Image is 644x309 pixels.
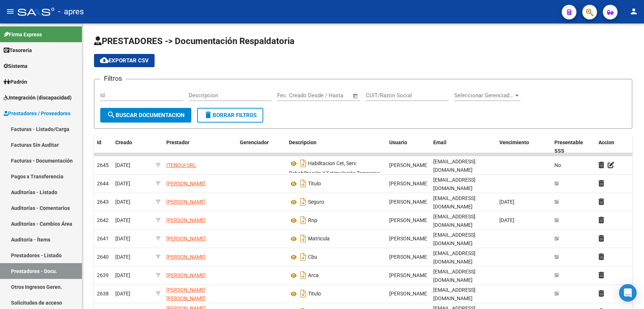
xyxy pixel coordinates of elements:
datatable-header-cell: Vencimiento [496,135,551,159]
span: 2643 [97,199,109,205]
span: Borrar Filtros [204,112,257,119]
span: [PERSON_NAME] [389,162,428,168]
span: Seguro [308,199,324,205]
span: Habilitacion Cet, Serv. Rehabilitación Y Estimulación Temprana [289,161,380,177]
span: Titulo [308,181,321,187]
span: - apres [58,4,84,20]
span: 2642 [97,217,109,223]
i: Descargar documento [299,214,308,226]
span: Presentable SSS [554,139,583,154]
span: Firma Express [4,30,42,39]
div: Open Intercom Messenger [619,284,637,302]
span: Seleccionar Gerenciador [454,92,514,99]
span: [PERSON_NAME] [389,236,428,241]
span: Sí [554,291,558,297]
span: [PERSON_NAME] [166,181,206,186]
span: Email [433,139,446,145]
span: [EMAIL_ADDRESS][DOMAIN_NAME] [433,269,475,283]
datatable-header-cell: Descripcion [286,135,387,159]
datatable-header-cell: Prestador [163,135,237,159]
span: Prestador [166,139,189,145]
mat-icon: menu [6,7,15,16]
span: Creado [115,139,132,145]
span: [PERSON_NAME] [PERSON_NAME] [166,287,206,301]
i: Descargar documento [299,269,308,281]
button: Open calendar [351,92,360,100]
span: PRESTADORES -> Documentación Respaldatoria [94,36,294,46]
i: Descargar documento [299,178,308,189]
span: [PERSON_NAME] [389,199,428,205]
span: [EMAIL_ADDRESS][DOMAIN_NAME] [433,287,475,301]
datatable-header-cell: Email [430,135,496,159]
i: Descargar documento [299,233,308,244]
span: Sistema [4,62,28,70]
datatable-header-cell: Id [94,135,112,159]
datatable-header-cell: Gerenciador [237,135,286,159]
span: [PERSON_NAME] [389,181,428,186]
span: Sí [554,254,558,260]
span: [PERSON_NAME] [166,272,206,278]
span: Descripcion [289,139,316,145]
span: Buscar Documentacion [107,112,185,119]
span: [DATE] [115,217,130,223]
button: Borrar Filtros [197,108,263,123]
span: Exportar CSV [100,57,149,64]
span: Padrón [4,78,27,86]
span: [PERSON_NAME] [389,254,428,260]
input: End date [308,92,343,99]
span: [DATE] [115,199,130,205]
span: [DATE] [115,272,130,278]
span: Sí [554,199,558,205]
span: [DATE] [115,181,130,186]
span: [PERSON_NAME] [389,217,428,223]
span: Sí [554,217,558,223]
button: Exportar CSV [94,54,155,67]
span: Usuario [389,139,407,145]
span: Rnp [308,218,317,223]
span: [PERSON_NAME] [166,217,206,223]
span: Integración (discapacidad) [4,94,72,102]
span: [DATE] [115,254,130,260]
span: [DATE] [115,162,130,168]
span: [EMAIL_ADDRESS][DOMAIN_NAME] [433,195,475,210]
span: ITENQUI SRL [166,162,196,168]
mat-icon: cloud_download [100,56,109,65]
span: [DATE] [115,291,130,297]
span: 2641 [97,236,109,241]
span: Id [97,139,101,145]
span: Titulo [308,291,321,297]
span: 2639 [97,272,109,278]
span: [EMAIL_ADDRESS][DOMAIN_NAME] [433,232,475,246]
span: [PERSON_NAME] [389,291,428,297]
span: 2638 [97,291,109,297]
datatable-header-cell: Presentable SSS [551,135,596,159]
mat-icon: delete [204,110,213,119]
span: Sí [554,236,558,241]
mat-icon: person [629,7,638,16]
datatable-header-cell: Usuario [386,135,430,159]
span: [PERSON_NAME] [166,254,206,260]
i: Descargar documento [299,157,308,169]
span: [DATE] [499,217,514,223]
span: Cbu [308,254,317,260]
span: No [554,162,561,168]
span: Sí [554,181,558,186]
i: Descargar documento [299,196,308,208]
span: Accion [598,139,614,145]
span: 2640 [97,254,109,260]
button: Buscar Documentacion [100,108,191,123]
i: Descargar documento [299,288,308,299]
span: Prestadores / Proveedores [4,109,70,117]
span: [DATE] [499,199,514,205]
span: [PERSON_NAME] [389,272,428,278]
input: Start date [277,92,301,99]
span: Sí [554,272,558,278]
span: [EMAIL_ADDRESS][DOMAIN_NAME] [433,177,475,191]
span: [PERSON_NAME] [166,199,206,205]
span: Matricula [308,236,330,242]
span: 2644 [97,181,109,186]
mat-icon: search [107,110,116,119]
h3: Filtros [100,73,126,84]
span: Vencimiento [499,139,529,145]
span: [PERSON_NAME] [166,236,206,241]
